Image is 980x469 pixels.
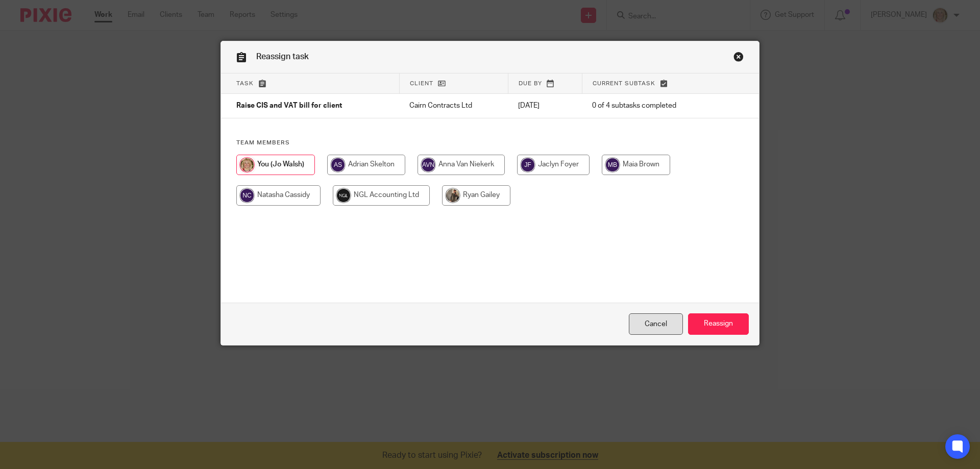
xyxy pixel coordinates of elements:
span: Reassign task [256,53,309,61]
span: Client [410,81,433,86]
input: Reassign [688,313,749,335]
p: Cairn Contracts Ltd [409,101,498,111]
h4: Team members [236,139,744,147]
a: Close this dialog window [733,52,744,65]
span: Due by [519,81,542,86]
span: Task [236,81,254,86]
span: Current subtask [593,81,655,86]
p: [DATE] [518,101,572,111]
span: Raise CIS and VAT bill for client [236,103,342,110]
a: Close this dialog window [629,313,683,335]
td: 0 of 4 subtasks completed [582,94,719,118]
